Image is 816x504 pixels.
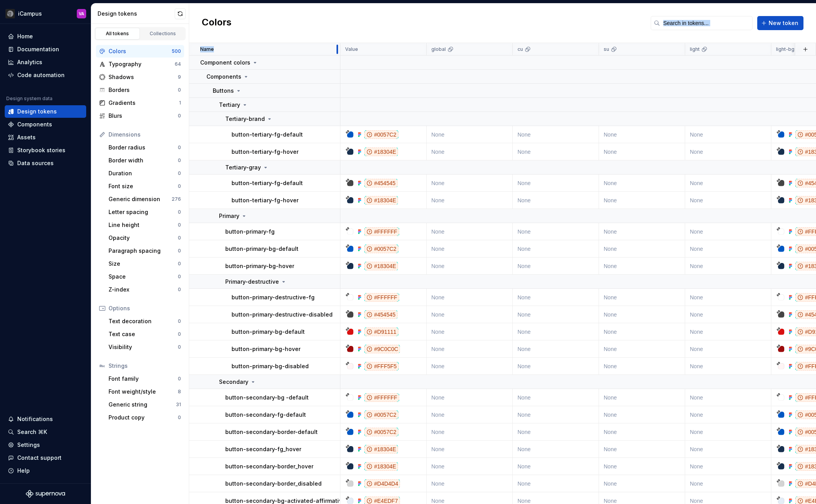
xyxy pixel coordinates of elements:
[513,257,599,275] td: None
[513,441,599,458] td: None
[427,389,513,406] td: None
[98,31,137,37] div: All tokens
[5,464,86,477] button: Help
[427,306,513,323] td: None
[513,423,599,441] td: None
[599,406,685,423] td: None
[175,61,181,67] div: 64
[225,164,261,171] p: Tertiary-gray
[26,490,65,498] a: Supernova Logo
[599,475,685,492] td: None
[105,398,184,411] a: Generic string31
[109,112,178,120] div: Blurs
[364,362,399,371] div: #FFF5F5
[685,306,771,323] td: None
[427,257,513,275] td: None
[5,69,86,81] a: Code automation
[364,393,399,402] div: #FFFFFF
[2,5,89,22] button: iCampusVA
[98,10,175,18] div: Design tokens
[232,311,333,319] p: button-primary-destructive-disabled
[513,306,599,323] td: None
[599,223,685,240] td: None
[105,373,184,385] a: Font family0
[599,175,685,192] td: None
[599,192,685,209] td: None
[685,126,771,143] td: None
[109,330,178,338] div: Text case
[513,289,599,306] td: None
[105,328,184,340] a: Text case0
[757,16,803,30] button: New token
[232,362,309,370] p: button-primary-bg-disabled
[109,195,172,203] div: Generic dimension
[225,245,299,253] p: button-primary-bg-default
[109,388,178,396] div: Font weight/style
[685,423,771,441] td: None
[364,130,398,139] div: #0057C2
[178,209,181,215] div: 0
[5,30,86,43] a: Home
[105,341,184,353] a: Visibility0
[18,10,42,18] div: iCampus
[513,175,599,192] td: None
[143,31,183,37] div: Collections
[599,340,685,358] td: None
[17,415,53,423] div: Notifications
[599,389,685,406] td: None
[364,479,400,488] div: #D4D4D4
[776,46,794,52] p: light-bg
[17,454,62,462] div: Contact support
[225,115,265,123] p: Tertiary-brand
[178,274,181,280] div: 0
[685,175,771,192] td: None
[513,192,599,209] td: None
[517,46,523,52] p: cu
[364,148,398,156] div: #18304E
[17,146,65,154] div: Storybook stories
[105,180,184,193] a: Font size0
[178,235,181,241] div: 0
[604,46,609,52] p: su
[513,323,599,340] td: None
[178,170,181,176] div: 0
[232,293,315,301] p: button-primary-destructive-fg
[599,257,685,275] td: None
[178,87,181,93] div: 0
[513,389,599,406] td: None
[17,108,57,115] div: Design tokens
[690,46,700,52] p: light
[427,323,513,340] td: None
[225,480,322,488] p: button-secondary-border_disabled
[225,428,318,436] p: button-secondary-border-default
[109,221,178,229] div: Line height
[96,84,184,96] a: Borders0
[427,441,513,458] td: None
[17,441,40,449] div: Settings
[109,401,176,409] div: Generic string
[225,228,275,236] p: button-primary-fg
[105,385,184,398] a: Font weight/style8
[685,223,771,240] td: None
[178,144,181,151] div: 0
[427,340,513,358] td: None
[364,410,398,419] div: #0057C2
[5,452,86,464] button: Contact support
[599,358,685,375] td: None
[5,105,86,118] a: Design tokens
[219,212,239,220] p: Primary
[685,323,771,340] td: None
[5,413,86,425] button: Notifications
[5,118,86,131] a: Components
[178,318,181,324] div: 0
[17,32,33,40] div: Home
[105,193,184,205] a: Generic dimension276
[105,257,184,270] a: Size0
[105,154,184,167] a: Border width0
[427,175,513,192] td: None
[685,289,771,306] td: None
[179,100,181,106] div: 1
[599,306,685,323] td: None
[5,131,86,144] a: Assets
[225,278,279,286] p: Primary-destructive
